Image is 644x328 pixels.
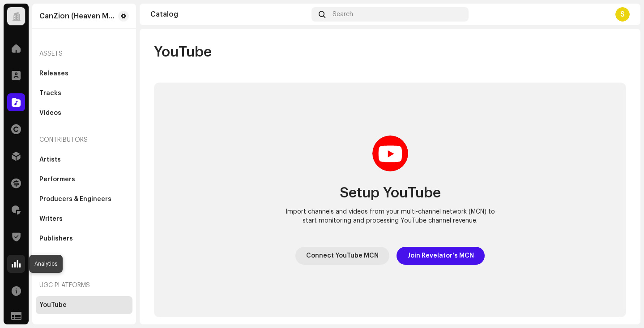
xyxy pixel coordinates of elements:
[36,210,132,228] re-m-nav-item: Writers
[39,156,61,163] div: Artists
[273,136,507,265] re-a-youtube-message-header: Setup YouTube
[36,65,132,83] re-m-nav-item: Releases
[36,84,132,102] re-m-nav-item: Tracks
[39,196,111,203] div: Producers & Engineers
[39,176,75,183] div: Performers
[36,230,132,248] re-m-nav-item: Publishers
[36,129,132,151] re-a-nav-header: Contributors
[39,255,60,262] div: Labels
[39,235,73,242] div: Publishers
[36,190,132,208] re-m-nav-item: Producers & Engineers
[295,247,389,265] button: Connect YouTube MCN
[36,249,132,267] re-m-nav-item: Labels
[39,13,115,20] div: CanZion (Heaven Music)
[397,247,485,265] button: Join Revelator's MCN
[39,109,61,117] div: Videos
[36,43,132,65] re-a-nav-header: Assets
[39,302,67,309] div: YouTube
[36,296,132,314] re-m-nav-item: YouTube
[154,43,212,61] span: YouTube
[36,151,132,169] re-m-nav-item: Artists
[39,215,63,223] div: Writers
[407,247,474,265] span: Join Revelator's MCN
[615,7,630,22] div: S
[333,11,353,18] span: Search
[340,186,441,200] div: Setup YouTube
[39,70,68,77] div: Releases
[281,207,500,225] div: Import channels and videos from your multi-channel network (MCN) to start monitoring and processi...
[36,171,132,188] re-m-nav-item: Performers
[306,247,379,265] span: Connect YouTube MCN
[150,11,308,18] div: Catalog
[36,104,132,122] re-m-nav-item: Videos
[36,275,132,296] re-a-nav-header: UGC Platforms
[39,90,61,97] div: Tracks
